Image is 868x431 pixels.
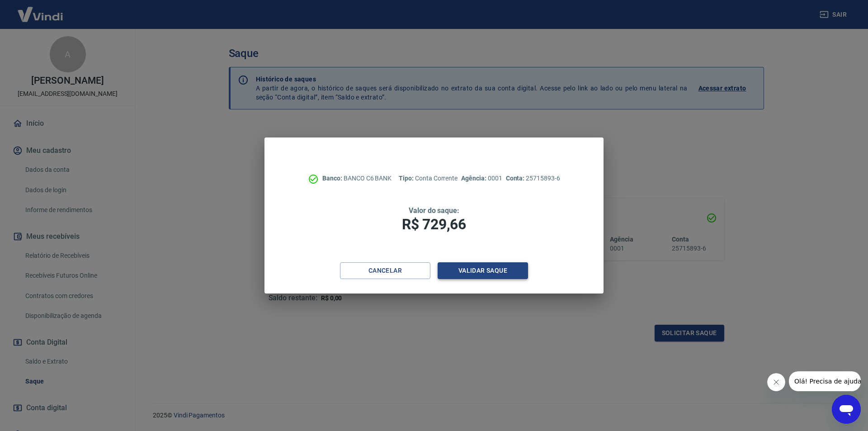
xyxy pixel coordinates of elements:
[438,262,528,279] button: Validar saque
[402,216,466,233] span: R$ 729,66
[322,174,392,183] p: BANCO C6 BANK
[5,6,76,14] span: Olá! Precisa de ajuda?
[767,373,785,391] iframe: Fechar mensagem
[506,175,526,182] span: Conta:
[461,175,488,182] span: Agência:
[399,175,415,182] span: Tipo:
[322,175,344,182] span: Banco:
[506,174,560,183] p: 25715893-6
[832,395,861,424] iframe: Botão para abrir a janela de mensagens
[340,262,430,279] button: Cancelar
[789,371,861,391] iframe: Mensagem da empresa
[409,206,459,215] span: Valor do saque:
[461,174,502,183] p: 0001
[399,174,458,183] p: Conta Corrente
